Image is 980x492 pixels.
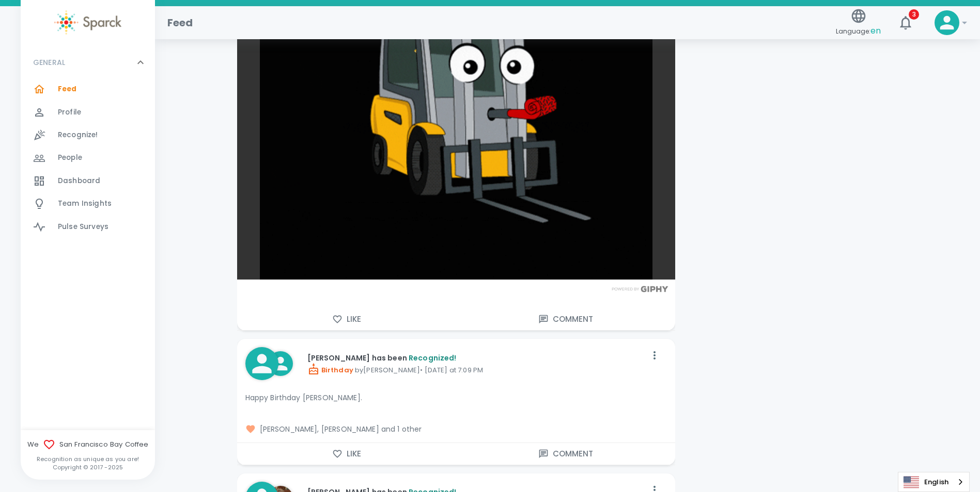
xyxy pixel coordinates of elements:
[21,78,155,242] div: GENERAL
[21,170,155,192] a: Dashboard
[54,10,121,35] img: Sparck logo
[832,5,885,41] button: Language:en
[245,392,667,403] p: Happy Birthday [PERSON_NAME].
[898,472,970,492] aside: Language selected: English
[58,84,77,94] span: Feed
[21,10,155,35] a: Sparck logo
[21,216,155,238] a: Pulse Surveys
[898,472,969,491] a: English
[609,286,671,292] img: Powered by GIPHY
[58,153,82,163] span: People
[237,308,456,330] button: Like
[58,176,100,186] span: Dashboard
[21,192,155,215] a: Team Insights
[21,438,155,451] span: We San Francisco Bay Coffee
[909,9,919,20] span: 3
[21,455,155,463] p: Recognition as unique as you are!
[58,222,108,232] span: Pulse Surveys
[21,146,155,169] a: People
[893,10,918,35] button: 3
[237,443,456,465] button: Like
[167,14,193,31] h1: Feed
[456,308,675,330] button: Comment
[33,57,65,68] p: GENERAL
[58,199,112,209] span: Team Insights
[456,443,675,465] button: Comment
[307,353,646,363] p: [PERSON_NAME] has been
[21,47,155,78] div: GENERAL
[836,24,881,38] span: Language:
[307,363,646,375] p: by [PERSON_NAME] • [DATE] at 7:09 PM
[58,107,81,118] span: Profile
[21,78,155,101] a: Feed
[21,463,155,471] p: Copyright © 2017 - 2025
[870,25,881,37] span: en
[21,124,155,146] a: Recognize!
[58,130,98,140] span: Recognize!
[409,353,457,363] span: Recognized!
[245,424,667,434] span: [PERSON_NAME], [PERSON_NAME] and 1 other
[898,472,970,492] div: Language
[307,365,353,375] span: Birthday
[21,101,155,124] a: Profile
